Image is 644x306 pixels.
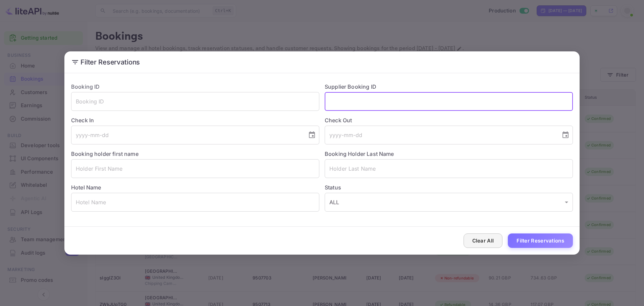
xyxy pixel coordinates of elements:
input: Hotel Name [71,193,319,212]
button: Filter Reservations [508,233,573,248]
label: Hotel Name [71,184,101,191]
button: Clear All [464,233,503,248]
input: Holder First Name [71,159,319,178]
label: Status [325,183,573,191]
label: Supplier Booking ID [325,83,376,90]
label: Check Out [325,116,573,124]
label: Check In [71,116,319,124]
input: Holder Last Name [325,159,573,178]
input: Supplier Booking ID [325,92,573,111]
button: Choose date [559,128,572,142]
input: yyyy-mm-dd [325,126,556,144]
div: ALL [325,193,573,212]
label: Booking holder first name [71,150,139,157]
label: Booking ID [71,83,100,90]
label: Booking Holder Last Name [325,150,394,157]
h2: Filter Reservations [64,51,580,73]
input: Booking ID [71,92,319,111]
button: Choose date [305,128,319,142]
input: yyyy-mm-dd [71,126,303,144]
